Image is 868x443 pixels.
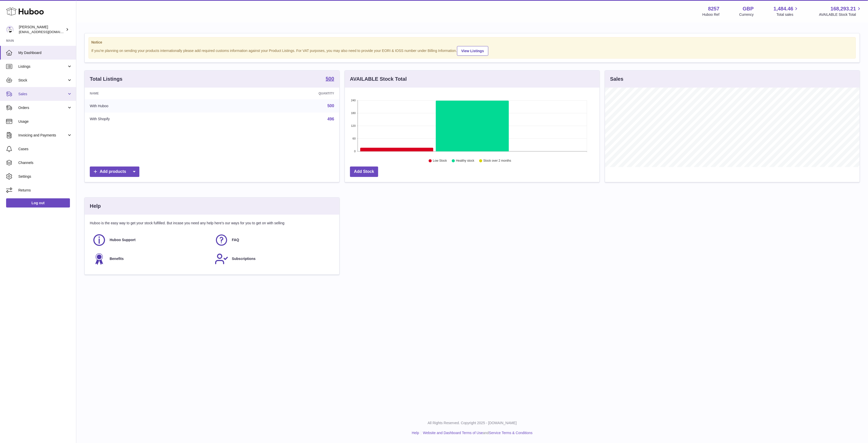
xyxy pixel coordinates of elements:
span: AVAILABLE Stock Total [819,12,862,17]
span: Returns [18,188,72,193]
a: Huboo Support [92,233,210,247]
span: FAQ [232,238,239,242]
li: and [421,431,533,435]
span: Listings [18,64,67,69]
a: Service Terms & Conditions [489,431,533,435]
th: Name [85,88,222,99]
h3: Help [90,203,101,210]
span: Huboo Support [110,238,136,242]
text: 240 [351,99,356,102]
a: 500 [326,76,334,82]
strong: Notice [91,40,853,45]
a: Add products [90,167,139,177]
span: Benefits [110,256,124,261]
a: Log out [6,198,70,207]
strong: 500 [326,76,334,81]
span: 1,484.46 [774,5,793,12]
div: [PERSON_NAME] [19,25,65,34]
a: 168,293.21 AVAILABLE Stock Total [819,5,862,17]
th: Quantity [222,88,339,99]
a: Add Stock [350,167,378,177]
span: Cases [18,147,72,151]
span: [EMAIL_ADDRESS][DOMAIN_NAME] [19,30,75,34]
a: Help [412,431,419,435]
a: FAQ [215,233,332,247]
span: Orders [18,105,67,110]
span: Settings [18,174,72,179]
a: Subscriptions [215,252,332,266]
text: 60 [352,137,356,140]
span: Subscriptions [232,256,256,261]
td: With Huboo [85,99,222,113]
span: Invoicing and Payments [18,133,67,138]
span: Sales [18,92,67,96]
text: 120 [351,124,356,127]
text: Healthy stock [456,159,475,163]
span: 168,293.21 [831,5,856,12]
h3: Sales [610,76,623,82]
div: Currency [739,12,754,17]
a: 1,484.46 Total sales [774,5,799,17]
td: With Shopify [85,113,222,126]
span: Total sales [776,12,799,17]
text: Stock over 2 months [483,159,511,163]
text: 0 [354,150,356,153]
text: 180 [351,112,356,115]
a: View Listings [457,46,488,56]
span: Channels [18,160,72,165]
span: My Dashboard [18,50,72,55]
text: Low Stock [433,159,447,163]
div: If you're planning on sending your products internationally please add required customs informati... [91,45,853,56]
a: Website and Dashboard Terms of Use [423,431,483,435]
a: 500 [327,104,334,108]
span: Usage [18,119,72,124]
strong: GBP [743,5,754,12]
a: Benefits [92,252,210,266]
h3: Total Listings [90,76,123,82]
div: Huboo Ref [702,12,719,17]
strong: 8257 [708,5,719,12]
a: 496 [327,117,334,121]
img: don@skinsgolf.com [6,26,14,33]
span: Stock [18,78,67,83]
p: All Rights Reserved. Copyright 2025 - [DOMAIN_NAME] [80,421,864,425]
h3: AVAILABLE Stock Total [350,76,407,82]
p: Huboo is the easy way to get your stock fulfilled. But incase you need any help here's our ways f... [90,221,334,226]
